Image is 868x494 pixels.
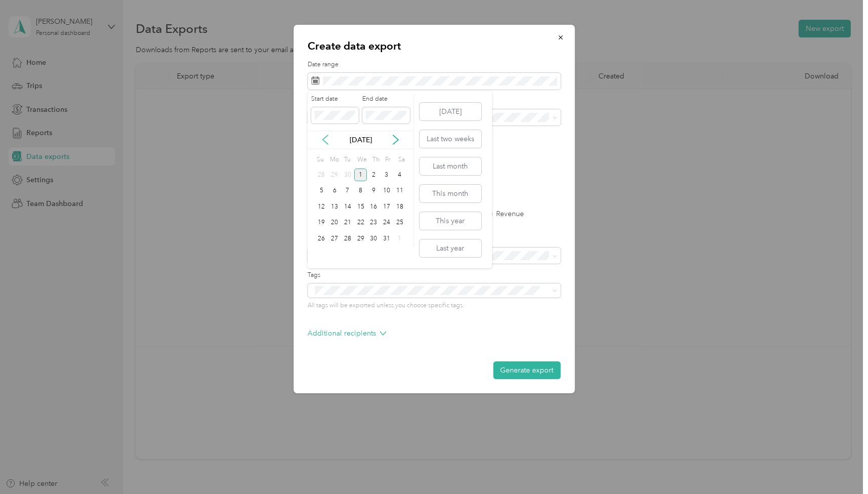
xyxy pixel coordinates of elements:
[339,135,382,145] p: [DATE]
[328,232,341,245] div: 27
[341,185,354,197] div: 7
[380,200,393,213] div: 17
[308,328,386,339] p: Additional recipients
[354,169,367,181] div: 1
[397,153,406,167] div: Sa
[367,169,380,181] div: 2
[315,200,328,213] div: 12
[354,185,367,197] div: 8
[315,185,328,197] div: 5
[367,185,380,197] div: 9
[341,200,354,213] div: 14
[315,232,328,245] div: 26
[308,301,560,310] p: All tags will be exported unless you choose specific tags.
[380,169,393,181] div: 3
[367,232,380,245] div: 30
[328,217,341,229] div: 20
[315,169,328,181] div: 28
[420,212,481,230] button: This year
[393,232,406,245] div: 1
[380,217,393,229] div: 24
[393,217,406,229] div: 25
[380,232,393,245] div: 31
[328,169,341,181] div: 29
[328,153,339,167] div: Mo
[393,185,406,197] div: 11
[311,95,359,104] label: Start date
[367,200,380,213] div: 16
[362,95,410,104] label: End date
[367,217,380,229] div: 23
[308,39,560,53] p: Create data export
[420,185,481,202] button: This month
[341,217,354,229] div: 21
[315,153,325,167] div: Su
[493,361,560,379] button: Generate export
[370,153,380,167] div: Th
[420,130,481,148] button: Last two weeks
[341,232,354,245] div: 28
[315,217,328,229] div: 19
[420,103,481,120] button: [DATE]
[393,200,406,213] div: 18
[384,153,393,167] div: Fr
[328,200,341,213] div: 13
[354,232,367,245] div: 29
[380,185,393,197] div: 10
[811,437,868,494] iframe: Everlance-gr Chat Button Frame
[308,60,560,69] label: Date range
[341,169,354,181] div: 30
[354,200,367,213] div: 15
[356,153,367,167] div: We
[393,169,406,181] div: 4
[343,153,352,167] div: Tu
[420,157,481,175] button: Last month
[328,185,341,197] div: 6
[308,271,560,280] label: Tags
[420,239,481,257] button: Last year
[354,217,367,229] div: 22
[485,211,524,218] label: Revenue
